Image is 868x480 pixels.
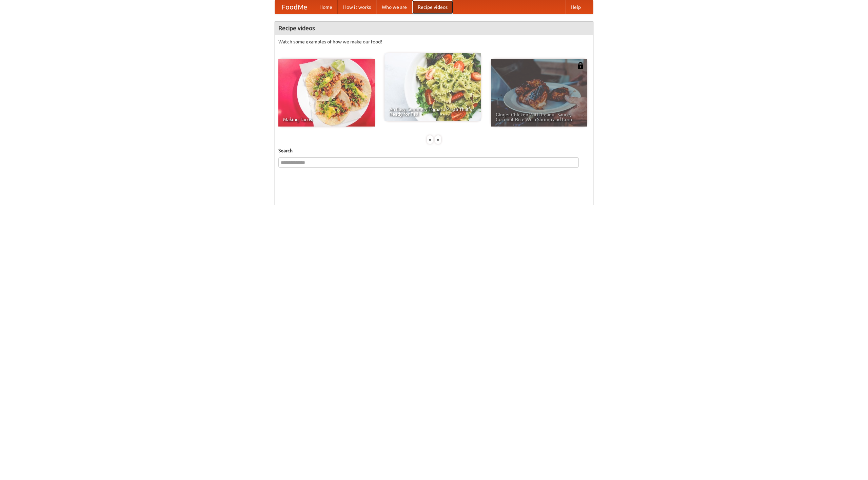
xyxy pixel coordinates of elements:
h5: Search [278,147,590,154]
a: Help [565,0,586,14]
img: 483408.png [577,62,584,69]
a: Recipe videos [412,0,453,14]
a: An Easy, Summery Tomato Pasta That's Ready for Fall [384,53,481,121]
div: « [427,135,433,144]
a: Home [314,0,338,14]
a: How it works [338,0,376,14]
span: Making Tacos [283,117,370,122]
p: Watch some examples of how we make our food! [278,38,590,45]
a: FoodMe [275,0,314,14]
h4: Recipe videos [275,21,593,35]
a: Making Tacos [278,59,375,127]
div: » [435,135,441,144]
a: Who we are [376,0,412,14]
span: An Easy, Summery Tomato Pasta That's Ready for Fall [389,107,476,116]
